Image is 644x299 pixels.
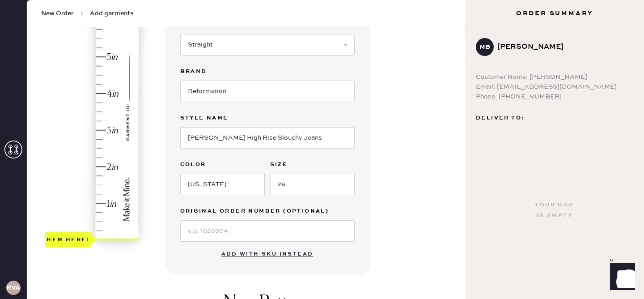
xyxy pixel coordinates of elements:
[180,113,355,124] label: Style name
[270,159,355,170] label: Size
[602,259,640,297] iframe: Front Chat
[90,9,134,18] span: Add garments
[535,200,574,221] div: Your bag is empty
[180,127,355,149] input: e.g. Daisy 2 Pocket
[497,42,626,52] div: [PERSON_NAME]
[465,9,644,18] h3: Order Summary
[270,174,355,195] input: e.g. 30R
[180,174,265,195] input: e.g. Navy
[41,9,74,18] span: New Order
[180,66,355,77] label: Brand
[180,159,265,170] label: Color
[180,206,355,217] label: Original Order Number (Optional)
[216,245,319,263] button: Add with SKU instead
[180,81,355,102] input: Brand name
[476,72,633,82] div: Customer Name: [PERSON_NAME]
[476,92,633,102] div: Phone: [PHONE_NUMBER]
[476,113,524,124] span: Deliver to:
[476,82,633,92] div: Email: [EMAIL_ADDRESS][DOMAIN_NAME]
[479,44,490,50] h3: mb
[6,285,20,291] h3: RVA
[47,234,89,245] div: Hem here!
[180,220,355,242] input: e.g. 1020304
